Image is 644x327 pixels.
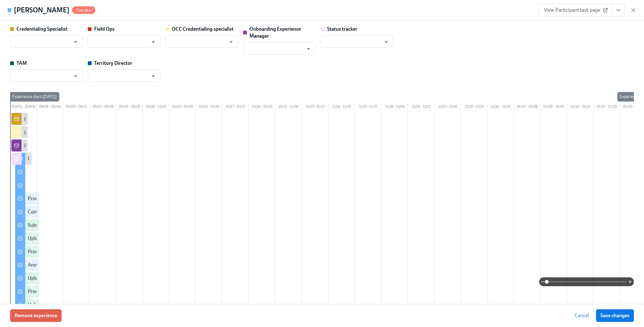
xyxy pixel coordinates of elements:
[514,103,540,112] div: 01/02 – 01/08
[28,262,127,268] div: Answer the credentialing disclosure questions
[327,26,357,32] strong: Status tracker
[381,103,408,112] div: 11/28 – 12/04
[16,26,68,32] strong: Credentialing Specialist
[222,103,249,112] div: 10/17 – 10/23
[169,103,196,112] div: 10/03 – 10/09
[408,103,434,112] div: 12/05 – 12/11
[28,275,89,282] div: Upload your dental licensure
[381,37,391,47] button: Open
[570,309,593,322] button: Cancel
[544,7,607,13] span: View Participant task page
[143,103,169,112] div: 09/26 – 10/02
[304,44,313,54] button: Open
[575,312,589,319] span: Cancel
[275,103,302,112] div: 10/31 – 11/06
[94,60,132,66] strong: Territory Director
[28,301,154,308] div: Upload your federal Controlled Substance Certificate (DEA)
[249,103,275,112] div: 10/24 – 10/30
[63,103,90,112] div: 09/05 – 09/11
[461,103,487,112] div: 12/19 – 12/25
[28,248,144,255] div: Provide a copy of your residency completion certificate
[24,129,189,136] div: {{ participant.fullName }} has been enrolled in the state credentialing process
[37,103,63,112] div: 08/29 – 09/04
[28,235,122,242] div: Upload a PDF of your dental school diploma
[72,8,95,13] span: Overdue
[567,103,593,112] div: 01/16 – 01/22
[148,71,158,81] button: Open
[71,71,80,81] button: Open
[24,115,173,122] div: {{ participant.fullName }} has been enrolled in the Dado Pre-boarding
[612,4,625,16] button: View task page
[172,26,234,32] strong: OCC Credentialing specialist
[355,103,381,112] div: 11/21 – 11/27
[90,103,116,112] div: 09/12 – 09/18
[16,60,27,66] strong: TAM
[249,26,301,39] strong: Onboarding Experience Manager
[116,103,143,112] div: 09/19 – 09/25
[28,195,142,202] div: Provide key information for the credentialing process
[302,103,328,112] div: 11/07 – 11/13
[94,26,115,32] strong: Field Ops
[28,208,178,215] div: Complete the malpractice insurance information and application form
[28,288,147,295] div: Provide your National Provider Identifier Number (NPI)
[71,37,80,47] button: Open
[434,103,461,112] div: 12/12 – 12/18
[593,103,620,112] div: 01/23 – 01/29
[596,309,634,322] button: Save changes
[600,312,629,319] span: Save changes
[28,155,115,162] div: Getting started at [GEOGRAPHIC_DATA]
[10,309,62,322] button: Remove experience
[540,103,567,112] div: 01/09 – 01/15
[328,103,355,112] div: 11/14 – 11/20
[14,5,69,15] h4: [PERSON_NAME]
[196,103,222,112] div: 10/10 – 10/16
[226,37,236,47] button: Open
[10,92,59,102] div: Experience start ([DATE])
[487,103,514,112] div: 12/26 – 01/01
[539,4,612,16] a: View Participant task page
[10,103,37,112] div: [DATE] – [DATE]
[15,312,57,319] span: Remove experience
[28,222,108,229] div: Submit your resume for credentialing
[24,142,173,149] div: {{ participant.fullName }} has been enrolled in the Dado Pre-boarding
[148,37,158,47] button: Open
